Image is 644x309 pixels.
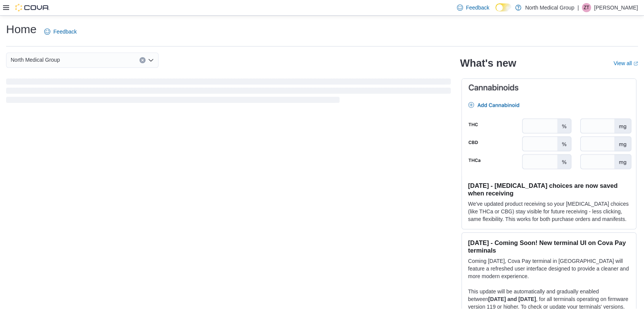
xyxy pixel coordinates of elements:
[11,55,60,64] span: North Medical Group
[577,3,579,12] p: |
[495,3,511,11] input: Dark Mode
[41,24,80,39] a: Feedback
[525,3,574,12] p: North Medical Group
[468,182,630,197] h3: [DATE] - [MEDICAL_DATA] choices are now saved when receiving
[633,61,638,66] svg: External link
[148,57,154,63] button: Open list of options
[53,28,77,35] span: Feedback
[614,60,638,66] a: View allExternal link
[460,57,516,69] h2: What's new
[468,239,630,254] h3: [DATE] - Coming Soon! New terminal UI on Cova Pay terminals
[466,4,489,11] span: Feedback
[6,22,37,37] h1: Home
[468,200,630,223] p: We've updated product receiving so your [MEDICAL_DATA] choices (like THCa or CBG) stay visible fo...
[594,3,638,12] p: [PERSON_NAME]
[15,4,50,11] img: Cova
[468,257,630,280] p: Coming [DATE], Cova Pay terminal in [GEOGRAPHIC_DATA] will feature a refreshed user interface des...
[488,296,536,302] strong: [DATE] and [DATE]
[6,80,451,104] span: Loading
[584,3,590,12] span: ZT
[495,11,496,12] span: Dark Mode
[582,3,591,12] div: Zachary Tebeau
[139,57,146,63] button: Clear input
